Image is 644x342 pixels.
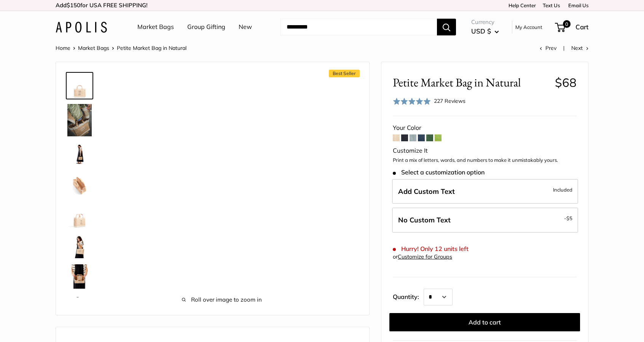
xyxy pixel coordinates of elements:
a: Next [571,45,588,51]
a: Market Bags [78,45,109,51]
button: USD $ [471,25,499,37]
a: Petite Market Bag in Natural [66,102,93,138]
div: Customize It [393,145,577,157]
a: Petite Market Bag in Natural [66,141,93,168]
span: Select a customization option [393,169,485,176]
img: Petite Market Bag in Natural [67,142,92,167]
label: Quantity: [393,286,424,305]
a: Group Gifting [187,21,225,33]
img: Petite Market Bag in Natural [67,203,92,228]
a: Petite Market Bag in Natural [66,202,93,229]
div: or [393,252,452,262]
img: Apolis [56,22,107,33]
span: Roll over image to zoom in [117,294,327,305]
input: Search... [281,19,437,35]
span: 227 Reviews [434,97,465,104]
nav: Breadcrumb [56,43,187,53]
span: Petite Market Bag in Natural [117,45,187,51]
a: Petite Market Bag in Natural [66,232,93,260]
span: Best Seller [329,70,360,77]
button: Search [437,19,456,35]
img: description_Spacious inner area with room for everything. [67,173,92,197]
span: No Custom Text [398,216,451,224]
span: $150 [67,2,80,9]
span: $5 [566,215,572,221]
a: My Account [515,22,542,32]
span: $68 [555,75,577,90]
a: Petite Market Bag in Natural [66,263,93,290]
a: Help Center [506,2,536,8]
label: Add Custom Text [392,179,578,204]
span: USD $ [471,27,491,35]
label: Leave Blank [392,208,578,233]
img: Petite Market Bag in Natural [67,74,92,98]
img: Petite Market Bag in Natural [67,264,92,289]
span: Add Custom Text [398,187,455,196]
a: New [239,21,252,33]
span: Petite Market Bag in Natural [393,75,549,89]
img: Petite Market Bag in Natural [67,295,92,319]
span: - [564,214,572,223]
img: Petite Market Bag in Natural [67,234,92,258]
a: Petite Market Bag in Natural [66,293,93,321]
a: Customize for Groups [398,253,452,260]
a: Market Bags [137,21,174,33]
a: Home [56,45,70,51]
a: Email Us [566,2,588,8]
a: 0 Cart [556,21,588,33]
span: 0 [563,20,571,28]
button: Add to cart [389,313,580,331]
a: Petite Market Bag in Natural [66,72,93,99]
span: Hurry! Only 12 units left [393,245,469,253]
img: Petite Market Bag in Natural [67,104,92,136]
span: Cart [575,23,588,31]
a: Text Us [543,2,560,8]
a: Prev [540,45,556,51]
span: Currency [471,17,499,27]
span: Included [553,185,572,194]
p: Print a mix of letters, words, and numbers to make it unmistakably yours. [393,157,577,164]
div: Your Color [393,122,577,134]
a: description_Spacious inner area with room for everything. [66,171,93,199]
